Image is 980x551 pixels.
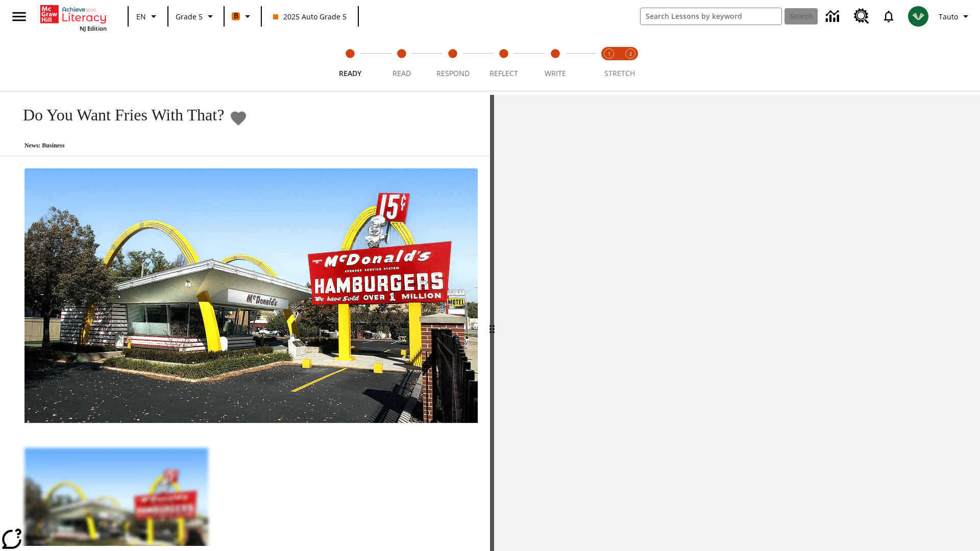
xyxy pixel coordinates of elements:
[229,109,248,127] button: Add to Favorites - Do You Want Fries With That?
[641,8,781,24] input: search field
[820,3,848,31] a: Data Center
[604,68,635,78] span: STRETCH
[228,7,258,26] button: Boost Class color is orange. Change class color
[474,35,533,91] button: Reflect step 4 of 5
[171,7,220,26] button: Grade: Grade 5, Select a grade
[234,10,238,22] span: B
[908,6,928,27] img: avatar image
[848,3,875,30] a: Resource Center, Will open in new tab
[436,68,470,78] span: Respond
[939,11,958,22] span: Tauto
[40,3,107,32] div: Home
[608,51,610,57] text: 1
[526,35,585,91] button: Write step 5 of 5
[489,68,518,78] span: Reflect
[594,35,624,91] button: Stretch Read step 1 of 2
[176,11,203,22] span: Grade 5
[273,11,347,22] span: 2025 Auto Grade 5
[490,95,494,551] div: Press Enter or Spacebar and then press right and left arrow keys to move the slider
[132,7,164,26] button: Language: EN, Select a language
[80,24,107,32] span: NJ Edition
[339,68,361,78] span: Ready
[136,11,146,22] span: EN
[494,95,980,551] div: activity
[393,68,411,78] span: Read
[902,3,935,30] button: Select a new avatar
[372,35,431,91] button: Read step 2 of 5
[4,2,34,32] button: Open side menu
[12,142,248,149] p: News: Business
[935,7,976,26] button: Profile/Settings
[321,35,380,91] button: Ready step 1 of 5
[24,168,478,423] img: One of the first McDonald's stores, with the iconic red sign and golden arches.
[12,106,224,124] h1: Do You Want Fries With That?
[423,35,482,91] button: Respond step 3 of 5
[629,51,632,57] text: 2
[875,3,902,30] a: Notifications
[616,35,645,91] button: Stretch Respond step 2 of 2
[545,68,566,78] span: Write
